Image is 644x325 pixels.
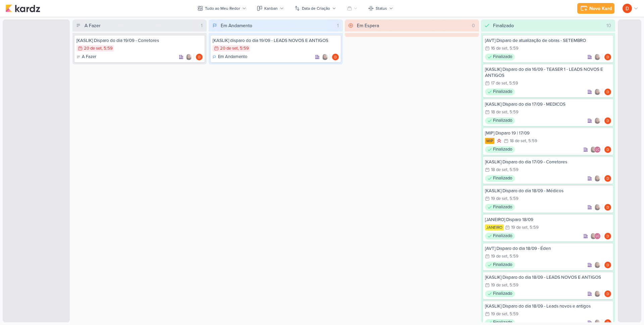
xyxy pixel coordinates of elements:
[221,22,252,29] div: Em Andamento
[604,233,611,239] img: Diego Lima | TAGAWA
[76,54,96,60] div: A Fazer
[102,46,113,51] div: , 5:59
[485,101,611,107] div: [KASLIK] DIsparo do dia 17/09 - MEDICOS
[485,130,611,136] div: [MIP] Disparo 19 | 17/09
[590,233,602,239] div: Colaboradores: Sharlene Khoury, Laís Costa
[594,89,602,95] div: Colaboradores: Sharlene Khoury
[218,54,247,60] p: Em Andamento
[485,204,515,211] div: Finalizado
[510,139,526,143] div: 18 de set
[491,197,507,201] div: 19 de set
[491,168,507,172] div: 18 de set
[604,117,611,124] div: Responsável: Diego Lima | TAGAWA
[493,89,512,95] p: Finalizado
[185,54,192,60] img: Sharlene Khoury
[491,283,507,287] div: 19 de set
[493,146,512,153] p: Finalizado
[322,54,328,60] img: Sharlene Khoury
[84,46,102,51] div: 20 de set
[604,89,611,95] div: Responsável: Diego Lima | TAGAWA
[238,46,249,51] div: , 5:59
[594,262,602,268] div: Colaboradores: Sharlene Khoury
[85,22,101,29] div: A Fazer
[82,54,96,60] p: A Fazer
[594,262,601,268] img: Sharlene Khoury
[220,46,238,51] div: 20 de set
[596,148,599,152] p: LC
[507,46,519,51] div: , 5:59
[485,159,611,165] div: [KASLIK] Disparo do dia 17/09 - Corretores
[493,204,512,211] p: Finalizado
[198,22,205,29] div: 1
[485,175,515,182] div: Finalizado
[594,54,602,60] div: Colaboradores: Sharlene Khoury
[213,54,247,60] div: Em Andamento
[604,117,611,124] img: Diego Lima | TAGAWA
[485,246,611,252] div: [AVT] Disparo do dia 18/09 - Éden
[604,54,611,60] div: Responsável: Diego Lima | TAGAWA
[332,54,339,60] img: Diego Lima | TAGAWA
[496,138,502,144] div: Prioridade Alta
[493,233,512,239] p: Finalizado
[493,54,512,60] p: Finalizado
[594,290,602,297] div: Colaboradores: Sharlene Khoury
[594,89,601,95] img: Sharlene Khoury
[594,175,602,182] div: Colaboradores: Sharlene Khoury
[589,5,612,12] div: Novo Kard
[507,312,519,316] div: , 5:59
[604,146,611,153] img: Diego Lima | TAGAWA
[485,138,494,144] div: MIP
[196,54,203,60] div: Responsável: Diego Lima | TAGAWA
[590,146,597,153] img: Sharlene Khoury
[594,117,601,124] img: Sharlene Khoury
[594,146,601,153] div: Laís Costa
[507,283,519,287] div: , 5:59
[196,54,203,60] img: Diego Lima | TAGAWA
[485,38,611,44] div: [AVT] Disparo de atualização de obras - SETEMBRO
[493,175,512,182] p: Finalizado
[604,175,611,182] div: Responsável: Diego Lima | TAGAWA
[590,146,602,153] div: Colaboradores: Sharlene Khoury, Laís Costa
[5,4,40,12] img: kardz.app
[507,81,518,86] div: , 5:59
[485,290,515,297] div: Finalizado
[357,22,379,29] div: Em Espera
[485,233,515,239] div: Finalizado
[507,197,519,201] div: , 5:59
[526,139,537,143] div: , 5:59
[493,290,512,297] p: Finalizado
[604,204,611,211] img: Diego Lima | TAGAWA
[76,38,203,44] div: [KASLIK] Disparo do dia 19/09 - Corretores
[604,175,611,182] img: Diego Lima | TAGAWA
[485,188,611,194] div: [KASLIK] Disparo do dia 18/09 - Médicos
[485,274,611,280] div: [KASLIK] Disparo do dia 18/09 - LEADS NOVOS E ANTIGOS
[213,38,339,44] div: [KASLIK] disparo do dia 19/09 - LEADS NOVOS E ANTIGOS
[594,117,602,124] div: Colaboradores: Sharlene Khoury
[491,312,507,316] div: 19 de set
[485,217,611,223] div: [JANEIRO] Disparo 18/09
[485,89,515,95] div: Finalizado
[528,225,539,230] div: , 5:59
[334,22,341,29] div: 1
[594,204,601,211] img: Sharlene Khoury
[485,117,515,124] div: Finalizado
[185,54,194,60] div: Colaboradores: Sharlene Khoury
[604,22,614,29] div: 10
[594,54,601,60] img: Sharlene Khoury
[485,54,515,60] div: Finalizado
[604,233,611,239] div: Responsável: Diego Lima | TAGAWA
[594,204,602,211] div: Colaboradores: Sharlene Khoury
[596,235,599,238] p: LC
[507,168,519,172] div: , 5:59
[493,22,514,29] div: Finalizado
[604,262,611,268] div: Responsável: Diego Lima | TAGAWA
[485,66,611,78] div: [KASLIK] Disparo do dia 16/09 - TEASER 1 - LEADS NOVOS E ANTIGOS
[485,146,515,153] div: Finalizado
[604,146,611,153] div: Responsável: Diego Lima | TAGAWA
[594,233,601,239] div: Laís Costa
[485,303,611,309] div: [KASLIK] Disparo do dia 18/09 - Leads novos e antigos
[491,46,507,51] div: 16 de set
[511,225,528,230] div: 19 de set
[604,290,611,297] div: Responsável: Diego Lima | TAGAWA
[322,54,330,60] div: Colaboradores: Sharlene Khoury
